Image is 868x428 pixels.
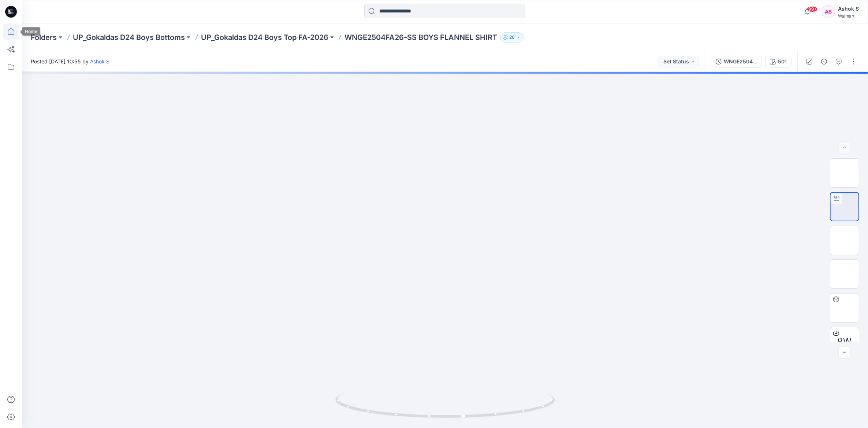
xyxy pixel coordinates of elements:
[31,32,57,43] a: Folders
[201,32,328,43] a: UP_Gokaldas D24 Boys Top FA-2026
[509,33,515,41] p: 20
[724,58,757,66] div: WNGE2504FA26-SS BOYS FLANNEL SHIRT
[838,4,859,13] div: Ashok S
[711,56,762,67] button: WNGE2504FA26-SS BOYS FLANNEL SHIRT
[807,6,818,12] span: 99+
[818,56,830,67] button: Details
[90,58,109,64] a: Ashok S
[838,13,859,19] div: Walmart
[31,58,109,65] span: Posted [DATE] 10:55 by
[778,58,787,66] div: 501
[344,32,497,43] p: WNGE2504FA26-SS BOYS FLANNEL SHIRT
[822,5,835,18] div: AS
[500,32,524,43] button: 20
[73,32,185,43] a: UP_Gokaldas D24 Boys Bottoms
[838,335,852,348] span: BW
[765,56,791,67] button: 501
